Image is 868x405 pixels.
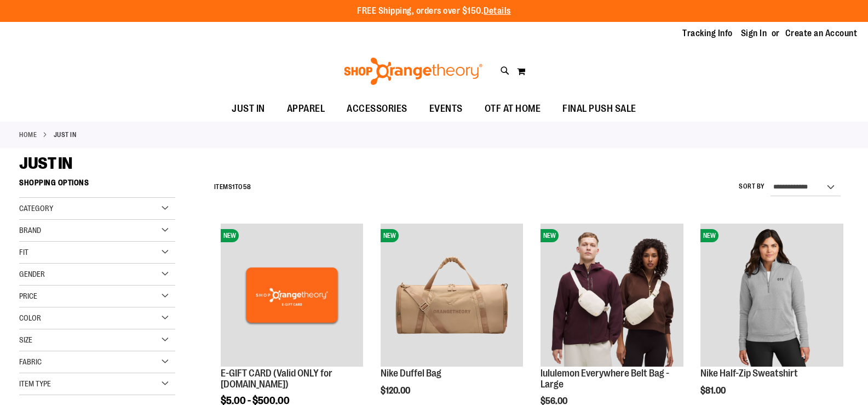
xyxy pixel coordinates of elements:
a: E-GIFT CARD (Valid ONLY for ShopOrangetheory.com)NEW [221,224,364,368]
strong: JUST IN [54,130,77,140]
span: Price [19,292,37,300]
span: Fit [19,248,28,256]
img: Nike Duffel Bag [381,224,524,367]
a: Nike Half-Zip Sweatshirt [700,368,798,379]
span: FINAL PUSH SALE [562,96,636,121]
span: $120.00 [381,386,412,396]
span: NEW [541,229,559,242]
a: Nike Duffel Bag [381,368,441,379]
span: Item Type [19,379,51,388]
span: 1 [232,183,235,191]
span: ACCESSORIES [347,96,407,121]
a: JUST IN [221,96,276,121]
span: Size [19,335,32,344]
span: Brand [19,226,41,235]
a: EVENTS [418,96,474,122]
a: Nike Duffel BagNEW [381,224,524,368]
span: Fabric [19,357,42,366]
a: FINAL PUSH SALE [551,96,647,122]
span: NEW [221,229,239,242]
span: Color [19,313,41,322]
span: JUST IN [19,154,72,173]
span: JUST IN [232,96,265,121]
span: Category [19,204,53,213]
p: FREE Shipping, orders over $150. [357,5,511,18]
a: Create an Account [785,27,858,39]
span: NEW [700,229,718,242]
a: Tracking Info [682,27,733,39]
a: Nike Half-Zip SweatshirtNEW [700,224,843,368]
strong: Shopping Options [19,173,175,198]
label: Sort By [739,182,765,191]
img: lululemon Everywhere Belt Bag - Large [541,224,683,367]
a: ACCESSORIES [336,96,418,122]
img: Nike Half-Zip Sweatshirt [700,224,843,367]
span: 58 [243,183,251,191]
a: Sign In [741,27,767,39]
a: Home [19,130,37,140]
img: Shop Orangetheory [342,58,484,85]
h2: Items to [214,179,251,196]
a: E-GIFT CARD (Valid ONLY for [DOMAIN_NAME]) [221,368,332,390]
a: lululemon Everywhere Belt Bag - Large [541,368,669,390]
span: EVENTS [429,96,463,121]
a: lululemon Everywhere Belt Bag - LargeNEW [541,224,683,368]
span: NEW [381,229,399,242]
span: Gender [19,270,45,278]
span: OTF AT HOME [485,96,541,121]
a: OTF AT HOME [474,96,552,122]
span: $81.00 [700,386,727,396]
a: Details [484,6,511,16]
a: APPAREL [276,96,336,122]
img: E-GIFT CARD (Valid ONLY for ShopOrangetheory.com) [221,224,364,367]
span: APPAREL [287,96,325,121]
